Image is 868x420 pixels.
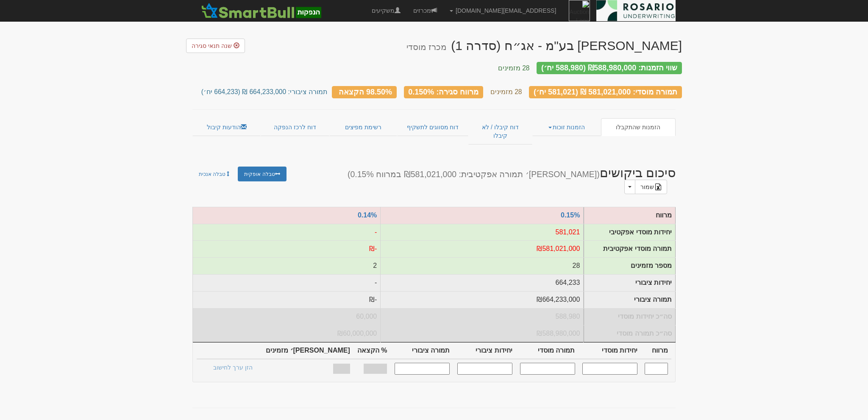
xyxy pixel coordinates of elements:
[406,39,682,53] div: דניאל פקדונות בע"מ - אג״ח (סדרה 1) - הנפקה לציבור
[192,167,237,181] a: טבלה אנכית
[529,86,682,98] div: תמורה מוסדי: 581,021,000 ₪ (581,021 יח׳)
[192,42,232,49] span: שנה תנאי סגירה
[584,325,676,342] td: סה״כ תמורה מוסדי
[193,275,381,292] td: יחידות ציבורי
[516,342,579,359] th: תמורה מוסדי
[584,207,676,224] td: מרווח
[193,258,381,275] td: מספר מזמינים
[238,167,286,181] a: טבלה אופקית
[584,292,676,309] td: תמורה ציבורי
[537,62,682,74] div: שווי הזמנות: ₪588,980,000 (588,980 יח׳)
[381,275,584,292] td: יחידות ציבורי
[397,118,468,136] a: דוח מסווגים לתשקיף
[339,87,392,96] span: 98.50% הקצאה כולל מגבלות
[199,2,323,19] img: סמארטבול - מערכת לניהול הנפקות
[561,211,580,219] a: 0.15%
[193,292,381,309] td: תמורה ציבורי
[584,224,676,241] td: יחידות מוסדי אפקטיבי
[193,308,381,325] td: סה״כ יחידות
[453,342,516,359] th: יחידות ציבורי
[490,88,522,95] small: 28 מזמינים
[635,180,667,194] a: שמור
[201,88,328,95] small: תמורה ציבורי: 664,233,000 ₪ (664,233 יח׳)
[261,118,329,136] a: דוח לרכז הנפקה
[584,308,676,325] td: סה״כ יחידות מוסדי
[192,118,261,136] a: הודעות קיבול
[186,39,245,53] a: שנה תנאי סגירה
[584,275,676,292] td: יחידות ציבורי
[381,241,584,258] td: תמורה אפקטיבית
[404,86,484,98] div: מרווח סגירה: 0.150%
[406,42,447,52] small: מכרז מוסדי
[193,224,381,241] td: יחידות אפקטיבי
[329,118,397,136] a: רשימת מפיצים
[348,170,600,179] small: ([PERSON_NAME]׳ תמורה אפקטיבית: ₪581,021,000 במרווח 0.15%)
[584,258,676,275] td: מספר מזמינים
[390,342,453,359] th: תמורה ציבורי
[468,118,532,145] a: דוח קיבלו / לא קיבלו
[579,342,641,359] th: יחידות מוסדי
[262,342,353,359] th: [PERSON_NAME]׳ מזמינים
[498,64,530,72] small: 28 מזמינים
[381,258,584,275] td: מספר מזמינים
[381,308,584,325] td: סה״כ יחידות
[381,224,584,241] td: יחידות אפקטיבי
[641,342,671,359] th: מרווח
[310,166,682,194] h2: סיכום ביקושים
[358,211,377,219] a: 0.14%
[601,118,676,136] a: הזמנות שהתקבלו
[353,342,391,359] th: % הקצאה
[193,325,381,342] td: סה״כ תמורה
[532,118,601,136] a: הזמנות זוכות
[381,292,584,309] td: תמורה ציבורי
[584,241,676,258] td: תמורה מוסדי אפקטיבית
[655,184,662,190] img: excel-file-black.png
[381,325,584,342] td: סה״כ תמורה
[193,241,381,258] td: תמורה אפקטיבית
